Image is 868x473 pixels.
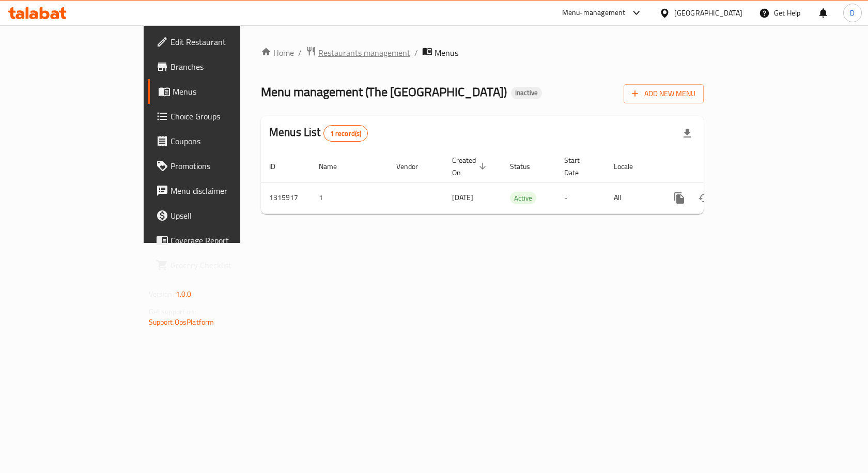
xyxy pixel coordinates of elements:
[510,192,536,204] div: Active
[171,259,281,271] span: Grocery Checklist
[148,154,289,178] a: Promotions
[624,84,704,103] button: Add New Menu
[452,154,489,179] span: Created On
[511,88,542,97] span: Inactive
[675,121,700,146] div: Export file
[318,47,410,59] span: Restaurants management
[632,87,695,100] span: Add New Menu
[324,129,368,139] span: 1 record(s)
[148,104,289,129] a: Choice Groups
[667,186,692,210] button: more
[148,228,289,253] a: Coverage Report
[659,151,774,182] th: Actions
[149,315,214,329] a: Support.OpsPlatform
[148,29,289,54] a: Edit Restaurant
[148,79,289,104] a: Menus
[510,192,536,204] span: Active
[269,125,368,142] h2: Menus List
[171,110,281,123] span: Choice Groups
[171,185,281,197] span: Menu disclaimer
[176,287,192,301] span: 1.0.0
[614,160,646,173] span: Locale
[435,47,458,59] span: Menus
[298,47,302,59] li: /
[564,154,593,179] span: Start Date
[148,178,289,203] a: Menu disclaimer
[562,7,626,19] div: Menu-management
[171,209,281,222] span: Upsell
[452,191,473,204] span: [DATE]
[171,135,281,147] span: Coupons
[269,160,289,173] span: ID
[414,47,418,59] li: /
[171,160,281,172] span: Promotions
[692,186,717,210] button: Change Status
[510,160,544,173] span: Status
[149,305,196,318] span: Get support on:
[674,7,742,19] div: [GEOGRAPHIC_DATA]
[311,182,388,213] td: 1
[323,125,368,142] div: Total records count
[606,182,659,213] td: All
[556,182,606,213] td: -
[149,287,174,301] span: Version:
[148,203,289,228] a: Upsell
[148,129,289,154] a: Coupons
[850,7,855,19] span: D
[171,36,281,48] span: Edit Restaurant
[148,54,289,79] a: Branches
[261,46,704,59] nav: breadcrumb
[511,87,542,99] div: Inactive
[171,234,281,247] span: Coverage Report
[148,253,289,278] a: Grocery Checklist
[261,151,774,214] table: enhanced table
[396,160,431,173] span: Vendor
[173,85,281,98] span: Menus
[319,160,350,173] span: Name
[261,80,507,103] span: Menu management ( The [GEOGRAPHIC_DATA] )
[306,46,410,59] a: Restaurants management
[171,60,281,73] span: Branches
